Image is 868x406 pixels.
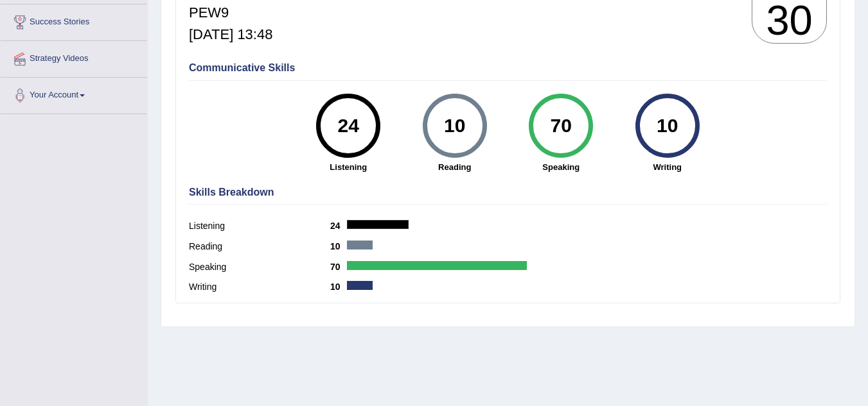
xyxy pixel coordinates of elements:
[644,99,691,153] div: 10
[325,99,372,153] div: 24
[621,161,714,173] strong: Writing
[431,99,478,153] div: 10
[189,240,330,253] label: Reading
[189,62,827,74] h4: Communicative Skills
[330,241,347,251] b: 10
[189,27,278,42] h5: [DATE] 13:48
[189,219,330,233] label: Listening
[330,282,347,292] b: 10
[189,260,330,274] label: Speaking
[408,161,502,173] strong: Reading
[515,161,608,173] strong: Speaking
[1,41,147,73] a: Strategy Videos
[1,78,147,110] a: Your Account
[189,280,330,294] label: Writing
[302,161,396,173] strong: Listening
[330,221,347,231] b: 24
[189,5,278,21] h5: PEW9
[189,187,827,198] h4: Skills Breakdown
[1,4,147,37] a: Success Stories
[330,262,347,272] b: 70
[538,99,585,153] div: 70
